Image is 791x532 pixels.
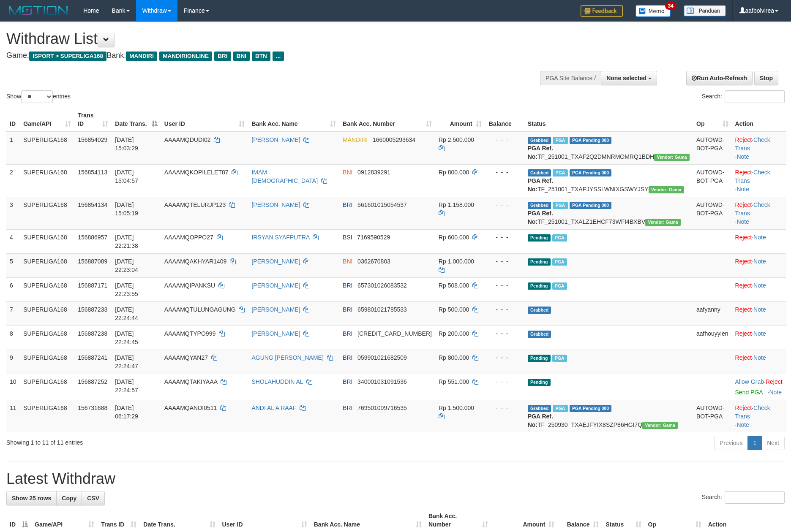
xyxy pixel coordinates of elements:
[251,234,309,241] a: IRSYAN SYAFPUTRA
[524,132,693,165] td: TF_251001_TXAF2Q2DMNRMOMRQ1BDH
[78,282,107,289] span: 156887171
[164,378,218,385] span: AAAAMQTAKIYAAA
[732,108,786,132] th: Action
[528,282,551,290] span: Pending
[251,306,300,313] a: [PERSON_NAME]
[735,234,752,241] a: Reject
[339,108,435,132] th: Bank Acc. Number: activate to sort column ascending
[439,282,469,289] span: Rp 508.000
[528,355,551,362] span: Pending
[645,219,681,226] span: Vendor URL: https://trx31.1velocity.biz
[693,326,732,350] td: aafhouyyien
[435,108,485,132] th: Amount: activate to sort column ascending
[115,330,138,345] span: [DATE] 22:24:45
[273,52,284,61] span: ...
[214,52,231,61] span: BRI
[78,330,107,337] span: 156887238
[693,197,732,229] td: AUTOWD-BOT-PGA
[6,90,71,103] label: Show entries
[78,354,107,361] span: 156887241
[357,258,390,265] span: Copy 0362670803 to clipboard
[357,282,407,289] span: Copy 657301026083532 to clipboard
[115,234,138,249] span: [DATE] 22:21:38
[21,90,53,103] select: Showentries
[78,404,107,411] span: 156731688
[524,164,693,197] td: TF_251001_TXAPJYSSLWNIXGSWYJSY
[164,169,229,176] span: AAAAMQKOPILELET87
[82,491,105,505] a: CSV
[343,306,352,313] span: BRI
[601,71,657,85] button: None selected
[753,306,766,313] a: Note
[251,169,318,184] a: IMAM [DEMOGRAPHIC_DATA]
[693,400,732,432] td: AUTOWD-BOT-PGA
[570,137,612,144] span: PGA Pending
[20,301,74,326] td: SUPERLIGA168
[488,257,521,266] div: - - -
[606,75,646,81] span: None selected
[343,404,352,411] span: BRI
[736,153,749,160] a: Note
[248,108,339,132] th: Bank Acc. Name: activate to sort column ascending
[78,169,107,176] span: 156854113
[684,5,726,16] img: panduan.png
[528,145,553,160] b: PGA Ref. No:
[6,277,20,301] td: 6
[732,374,786,400] td: ·
[20,350,74,374] td: SUPERLIGA168
[20,197,74,229] td: SUPERLIGA168
[488,305,521,314] div: - - -
[343,258,352,265] span: BNI
[251,330,300,337] a: [PERSON_NAME]
[754,71,778,85] a: Stop
[78,136,107,143] span: 156854029
[552,282,567,290] span: Marked by aafromsomean
[20,229,74,253] td: SUPERLIGA168
[702,90,785,103] label: Search:
[6,197,20,229] td: 3
[343,378,352,385] span: BRI
[161,108,248,132] th: User ID: activate to sort column ascending
[540,71,601,85] div: PGA Site Balance /
[570,202,612,209] span: PGA Pending
[524,197,693,229] td: TF_251001_TXALZ1EHCF73WFI4BXBV
[357,330,432,337] span: Copy 675401000773501 to clipboard
[488,136,521,144] div: - - -
[693,108,732,132] th: Op: activate to sort column ascending
[732,277,786,301] td: ·
[78,258,107,265] span: 156887089
[6,326,20,350] td: 8
[488,168,521,176] div: - - -
[524,400,693,432] td: TF_250930_TXAEJFYIX8SZP86HGI7Q
[735,330,752,337] a: Reject
[528,331,551,338] span: Grabbed
[488,281,521,290] div: - - -
[20,326,74,350] td: SUPERLIGA168
[6,470,785,487] h1: Latest Withdraw
[488,353,521,362] div: - - -
[20,164,74,197] td: SUPERLIGA168
[115,136,138,152] span: [DATE] 15:03:29
[528,210,553,225] b: PGA Ref. No:
[553,202,567,209] span: Marked by aafsengchandara
[524,108,693,132] th: Status
[735,169,770,184] a: Check Trans
[6,164,20,197] td: 2
[251,258,300,265] a: [PERSON_NAME]
[159,52,212,61] span: MANDIRIONLINE
[528,307,551,314] span: Grabbed
[164,258,227,265] span: AAAAMQAKHYAR1409
[373,136,415,143] span: Copy 1660005293634 to clipboard
[252,52,270,61] span: BTN
[732,229,786,253] td: ·
[343,169,352,176] span: BNI
[78,201,107,208] span: 156854134
[126,52,157,61] span: MANDIRI
[6,301,20,326] td: 7
[6,108,20,132] th: ID
[528,202,551,209] span: Grabbed
[164,136,211,143] span: AAAAMQDUDI02
[485,108,524,132] th: Balance
[343,136,368,143] span: MANDIRI
[343,282,352,289] span: BRI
